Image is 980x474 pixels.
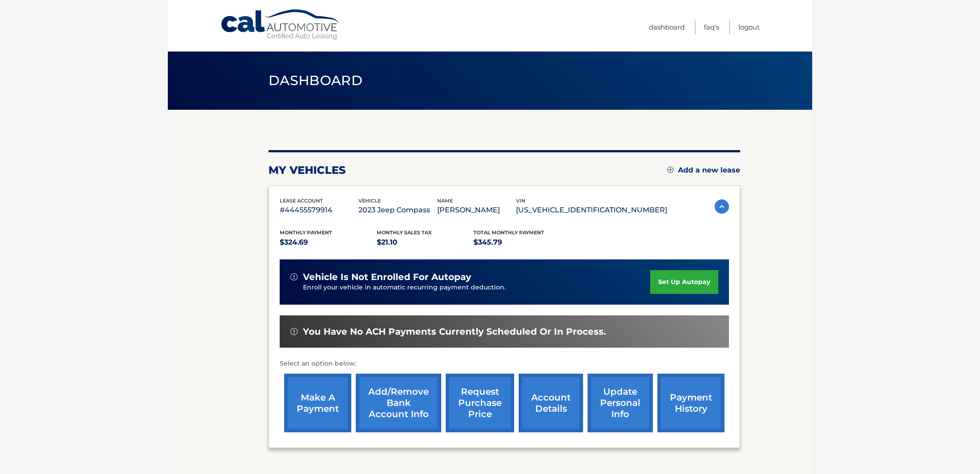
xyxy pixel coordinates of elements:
p: Select an option below: [280,358,729,369]
span: vehicle [358,198,381,204]
a: Logout [738,20,760,34]
span: Monthly Payment [280,229,332,236]
img: accordion-active.svg [715,199,729,214]
a: Dashboard [649,20,685,34]
a: make a payment [284,374,351,432]
span: Dashboard [268,72,362,89]
p: 2023 Jeep Compass [358,204,437,216]
p: [US_VEHICLE_IDENTIFICATION_NUMBER] [516,204,667,216]
span: Monthly sales Tax [377,229,432,236]
img: alert-white.svg [290,328,298,335]
span: lease account [280,198,323,204]
a: set up autopay [650,270,718,294]
span: vin [516,198,525,204]
a: request purchase price [446,374,514,432]
a: Add/Remove bank account info [356,374,441,432]
p: Enroll your vehicle in automatic recurring payment deduction. [303,283,650,293]
a: payment history [657,374,724,432]
span: Total Monthly Payment [473,229,544,236]
a: FAQ's [704,20,719,34]
span: You have no ACH payments currently scheduled or in process. [303,326,606,337]
h2: my vehicles [268,164,346,177]
a: update personal info [588,374,653,432]
span: vehicle is not enrolled for autopay [303,271,471,283]
p: $324.69 [280,236,377,249]
a: account details [519,374,583,432]
p: [PERSON_NAME] [437,204,516,216]
img: alert-white.svg [290,273,298,280]
span: name [437,198,453,204]
a: Add a new lease [667,166,740,175]
p: $21.10 [377,236,474,249]
a: Cal Automotive [220,9,341,41]
p: $345.79 [473,236,571,249]
p: #44455579914 [280,204,358,216]
img: add.svg [667,167,673,173]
